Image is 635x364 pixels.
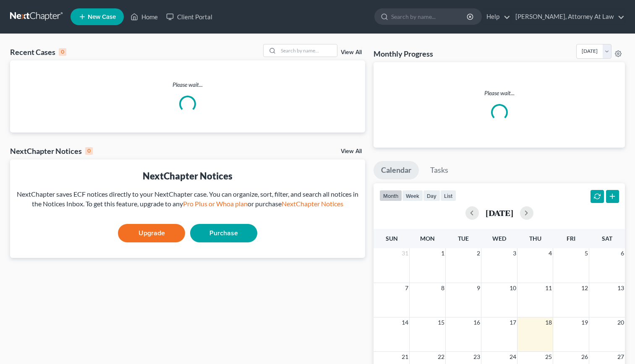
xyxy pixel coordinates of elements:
div: 0 [85,147,93,155]
a: Calendar [374,161,419,179]
div: Recent Cases [10,47,66,57]
span: 23 [473,352,481,362]
span: 18 [544,317,553,328]
div: NextChapter saves ECF notices directly to your NextChapter case. You can organize, sort, filter, ... [17,190,358,209]
a: View All [341,49,362,55]
a: Pro Plus or Whoa plan [183,200,248,208]
h3: Monthly Progress [374,49,433,59]
div: NextChapter Notices [10,146,93,156]
input: Search by name... [391,9,468,24]
span: Mon [420,235,435,242]
a: Upgrade [118,224,185,242]
h2: [DATE] [486,208,513,217]
span: 11 [544,283,553,293]
span: 6 [620,248,625,258]
a: NextChapter Notices [282,200,343,208]
div: NextChapter Notices [17,169,358,182]
span: 19 [580,317,589,328]
p: Please wait... [10,81,365,89]
span: 9 [476,283,481,293]
span: Fri [567,235,575,242]
span: 2 [476,248,481,258]
span: 13 [617,283,625,293]
span: New Case [88,14,116,20]
a: [PERSON_NAME], Attorney At Law [511,9,625,24]
a: View All [341,148,362,154]
input: Search by name... [278,44,337,57]
span: 12 [580,283,589,293]
span: Sat [602,235,612,242]
span: 15 [437,317,445,328]
a: Help [482,9,510,24]
span: 31 [401,248,409,258]
a: Tasks [423,161,456,179]
button: month [379,190,402,201]
span: 1 [440,248,445,258]
span: 5 [584,248,589,258]
span: 14 [401,317,409,328]
span: 7 [404,283,409,293]
span: 8 [440,283,445,293]
p: Please wait... [380,89,618,97]
span: Tue [458,235,469,242]
span: 16 [473,317,481,328]
span: Thu [529,235,541,242]
span: 3 [512,248,517,258]
a: Client Portal [162,9,217,24]
a: Purchase [190,224,257,242]
span: 24 [509,352,517,362]
span: 17 [509,317,517,328]
span: 25 [544,352,553,362]
span: 20 [617,317,625,328]
button: week [402,190,423,201]
div: 0 [59,48,66,56]
span: Sun [386,235,398,242]
button: list [440,190,456,201]
span: 26 [580,352,589,362]
span: 27 [617,352,625,362]
a: Home [126,9,162,24]
button: day [423,190,440,201]
span: 21 [401,352,409,362]
span: Wed [492,235,506,242]
span: 22 [437,352,445,362]
span: 4 [548,248,553,258]
span: 10 [509,283,517,293]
